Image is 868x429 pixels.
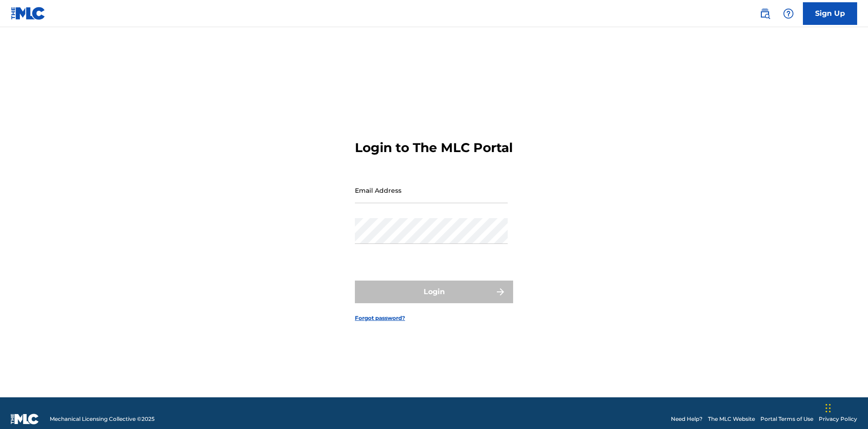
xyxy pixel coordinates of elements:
div: Drag [826,395,831,422]
a: Sign Up [803,2,857,25]
a: Privacy Policy [819,415,857,423]
img: search [759,8,770,19]
span: Mechanical Licensing Collective © 2025 [50,415,155,423]
a: The MLC Website [708,415,755,423]
img: help [783,8,794,19]
a: Portal Terms of Use [760,415,813,423]
img: logo [11,414,39,424]
div: Help [779,5,797,23]
a: Forgot password? [355,314,405,322]
img: MLC Logo [11,7,46,20]
iframe: Chat Widget [823,386,868,429]
a: Need Help? [671,415,703,423]
a: Public Search [756,5,774,23]
h3: Login to The MLC Portal [355,140,513,156]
